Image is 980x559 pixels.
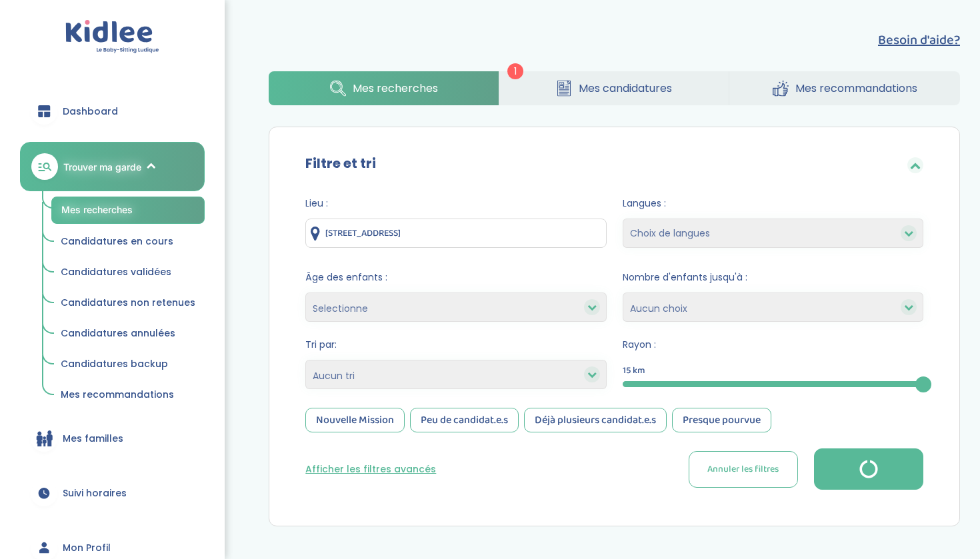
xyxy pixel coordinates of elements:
span: Candidatures backup [61,357,168,370]
span: Candidatures non retenues [61,296,195,309]
span: Mes familles [63,432,123,446]
div: Presque pourvue [672,408,771,432]
span: 15 km [623,364,645,378]
a: Dashboard [20,87,205,135]
span: Mes recommandations [61,388,174,401]
button: Besoin d'aide? [878,30,960,50]
a: Candidatures annulées [51,321,205,346]
a: Candidatures validées [51,260,205,285]
span: Nombre d'enfants jusqu'à : [623,271,923,284]
span: Trouver ma garde [63,160,141,174]
a: Mes recherches [269,71,499,105]
span: Dashboard [63,105,118,119]
span: 1 [507,63,523,79]
span: Langues : [623,197,923,211]
span: Mes recherches [61,204,133,215]
a: Candidatures non retenues [51,290,205,316]
span: Tri par: [305,338,606,352]
button: Afficher les filtres avancés [305,462,436,476]
a: Trouver ma garde [20,142,205,191]
img: logo.svg [65,20,159,54]
a: Candidatures en cours [51,229,205,255]
a: Mes recommandations [729,71,960,105]
span: Mon Profil [63,541,111,555]
div: Peu de candidat.e.s [410,408,519,432]
input: Ville ou code postale [305,219,606,248]
div: Nouvelle Mission [305,408,405,432]
span: Annuler les filtres [707,462,779,476]
span: Mes recommandations [795,80,917,97]
a: Mes recherches [51,197,205,224]
div: Déjà plusieurs candidat.e.s [524,408,667,432]
a: Mes familles [20,414,205,462]
span: Âge des enfants : [305,271,606,284]
span: Suivi horaires [63,486,127,500]
a: Candidatures backup [51,352,205,377]
label: Filtre et tri [305,153,376,173]
span: Lieu : [305,197,606,211]
a: Suivi horaires [20,469,205,517]
span: Candidatures en cours [61,235,173,248]
span: Candidatures validées [61,265,171,279]
span: Mes candidatures [579,80,672,97]
span: Rayon : [623,338,923,352]
span: Candidatures annulées [61,326,175,340]
button: Annuler les filtres [689,451,798,488]
a: Mes recommandations [51,382,205,408]
a: Mes candidatures [499,71,729,105]
span: Mes recherches [353,80,438,97]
